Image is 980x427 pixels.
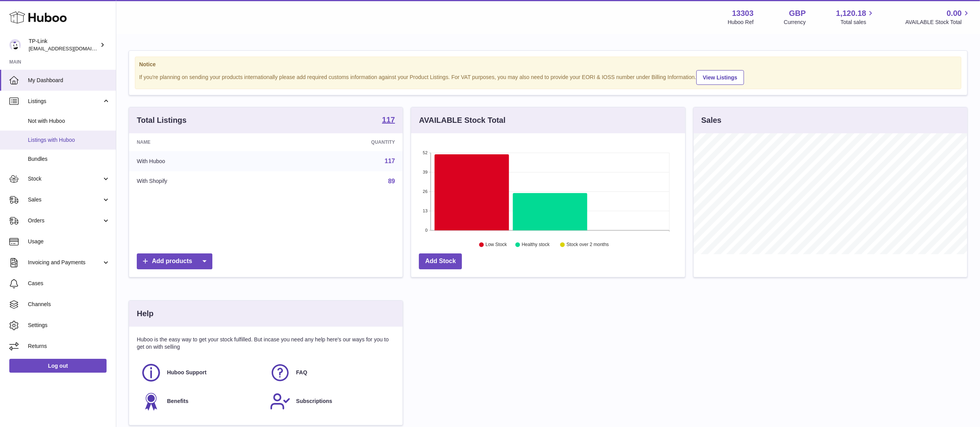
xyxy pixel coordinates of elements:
[423,170,428,174] text: 39
[836,8,875,26] a: 1,120.18 Total sales
[423,150,428,155] text: 52
[388,178,395,184] a: 89
[382,116,395,125] a: 117
[28,301,110,308] span: Channels
[28,98,102,105] span: Listings
[789,8,806,19] strong: GBP
[167,369,207,376] span: Huboo Support
[137,308,153,319] h3: Help
[382,116,395,124] strong: 117
[385,158,395,164] a: 117
[129,151,277,171] td: With Huboo
[141,362,262,383] a: Huboo Support
[270,362,391,383] a: FAQ
[9,39,21,51] img: internalAdmin-13303@internal.huboo.com
[905,8,971,26] a: 0.00 AVAILABLE Stock Total
[419,115,505,126] h3: AVAILABLE Stock Total
[28,117,110,125] span: Not with Huboo
[836,8,866,19] span: 1,120.18
[732,8,754,19] strong: 13303
[296,398,332,405] span: Subscriptions
[167,398,188,405] span: Benefits
[28,175,102,183] span: Stock
[784,19,806,26] div: Currency
[419,253,462,269] a: Add Stock
[28,136,110,144] span: Listings with Huboo
[28,77,110,84] span: My Dashboard
[947,8,962,19] span: 0.00
[137,253,212,269] a: Add products
[28,217,102,224] span: Orders
[486,242,507,248] text: Low Stock
[29,38,98,52] div: TP-Link
[28,343,110,350] span: Returns
[728,19,754,26] div: Huboo Ref
[28,259,102,266] span: Invoicing and Payments
[905,19,971,26] span: AVAILABLE Stock Total
[137,336,395,351] p: Huboo is the easy way to get your stock fulfilled. But incase you need any help here's our ways f...
[139,61,957,68] strong: Notice
[129,171,277,191] td: With Shopify
[28,238,110,245] span: Usage
[28,155,110,163] span: Bundles
[423,208,428,213] text: 13
[522,242,550,248] text: Healthy stock
[29,45,114,52] span: [EMAIL_ADDRESS][DOMAIN_NAME]
[137,115,187,126] h3: Total Listings
[270,391,391,412] a: Subscriptions
[139,69,957,85] div: If you're planning on sending your products internationally please add required customs informati...
[28,280,110,287] span: Cases
[423,189,428,194] text: 26
[696,70,744,85] a: View Listings
[9,359,107,373] a: Log out
[567,242,609,248] text: Stock over 2 months
[277,133,403,151] th: Quantity
[296,369,307,376] span: FAQ
[141,391,262,412] a: Benefits
[840,19,875,26] span: Total sales
[701,115,722,126] h3: Sales
[129,133,277,151] th: Name
[425,228,428,232] text: 0
[28,322,110,329] span: Settings
[28,196,102,203] span: Sales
